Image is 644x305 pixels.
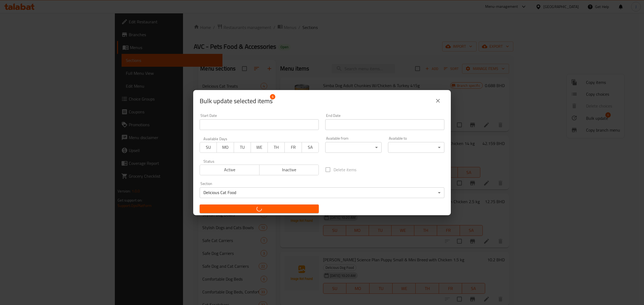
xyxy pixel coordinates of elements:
div: Delicious Cat Food [200,187,444,198]
span: SA [304,143,317,151]
button: MO [217,142,234,153]
button: close [431,94,444,107]
div: ​ [325,142,382,153]
button: Inactive [259,165,319,175]
button: FR [284,142,302,153]
span: WE [253,143,266,151]
span: 6 [270,94,275,99]
button: SU [200,142,217,153]
button: SA [302,142,319,153]
span: Inactive [262,166,317,174]
span: SU [202,143,215,151]
button: Active [200,165,259,175]
div: ​ [388,142,444,153]
button: TH [268,142,285,153]
span: Active [202,166,257,174]
span: FR [287,143,299,151]
button: WE [251,142,268,153]
span: MO [219,143,232,151]
span: Selected items count [200,97,273,105]
span: TU [236,143,249,151]
button: TU [234,142,251,153]
span: TH [270,143,283,151]
span: Delete items [334,166,356,173]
